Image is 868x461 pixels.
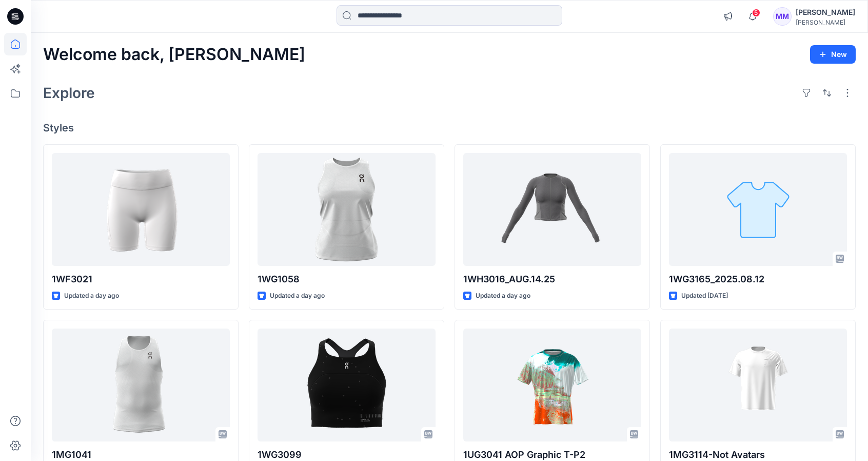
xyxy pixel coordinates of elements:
[258,329,436,441] a: 1WG3099
[463,329,641,441] a: 1UG3041 AOP Graphic T-P2
[463,153,641,266] a: 1WH3016_AUG.14.25
[681,291,728,301] p: Updated [DATE]
[52,153,230,266] a: 1WF3021
[796,18,855,26] div: [PERSON_NAME]
[64,291,119,301] p: Updated a day ago
[258,153,436,266] a: 1WG1058
[669,329,847,441] a: 1MG3114-Not Avatars
[752,9,760,17] span: 5
[258,272,436,286] p: 1WG1058
[43,45,305,64] h2: Welcome back, [PERSON_NAME]
[52,329,230,441] a: 1MG1041
[463,272,641,286] p: 1WH3016_AUG.14.25
[773,7,792,26] div: MM
[52,272,230,286] p: 1WF3021
[669,153,847,266] a: 1WG3165_2025.08.12
[43,122,856,134] h4: Styles
[810,45,856,64] button: New
[476,291,530,301] p: Updated a day ago
[796,6,855,18] div: [PERSON_NAME]
[669,272,847,286] p: 1WG3165_2025.08.12
[270,291,325,301] p: Updated a day ago
[43,85,95,101] h2: Explore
